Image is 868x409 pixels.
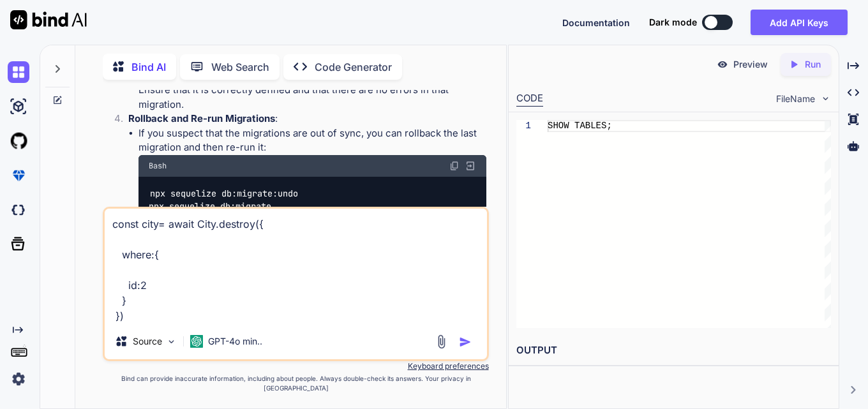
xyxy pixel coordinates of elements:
p: Web Search [211,59,269,75]
p: Bind AI [131,59,166,75]
img: preview [717,59,728,70]
li: Check the migration file that is supposed to create the table. Ensure that it is correctly define... [138,69,486,112]
p: GPT-4o min.. [208,335,262,348]
img: darkCloudIdeIcon [8,199,29,221]
img: attachment [434,334,449,349]
div: CODE [516,91,543,107]
img: icon [459,336,472,348]
img: chevron down [820,93,831,104]
img: premium [8,165,29,186]
button: Add API Keys [751,10,848,35]
p: Code Generator [315,59,392,75]
button: Documentation [562,16,630,29]
p: Preview [733,58,768,71]
img: GPT-4o mini [190,335,203,348]
img: ai-studio [8,96,29,117]
p: Keyboard preferences [103,361,488,371]
p: Source [133,335,162,348]
div: 1 [516,120,531,132]
span: SHOW TABLES; [548,121,612,131]
img: githubLight [8,130,29,152]
p: : [128,112,486,126]
img: Open in Browser [465,160,476,172]
img: copy [449,161,460,171]
img: chat [8,61,29,83]
p: Bind can provide inaccurate information, including about people. Always double-check its answers.... [103,374,488,393]
img: Pick Models [166,336,177,347]
p: Run [805,58,821,71]
span: FileName [776,93,815,105]
textarea: const city= await City.destroy({ where:{ id:2 } }) [105,209,486,323]
img: settings [8,368,29,390]
li: If you suspect that the migrations are out of sync, you can rollback the last migration and then ... [138,126,486,223]
img: Bind AI [10,10,87,29]
span: Bash [149,161,167,171]
code: npx sequelize db:migrate:undo npx sequelize db:migrate [149,187,297,213]
span: Documentation [562,17,630,28]
span: Dark mode [649,16,697,29]
h2: OUTPUT [509,336,839,366]
strong: Rollback and Re-run Migrations [128,112,275,124]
